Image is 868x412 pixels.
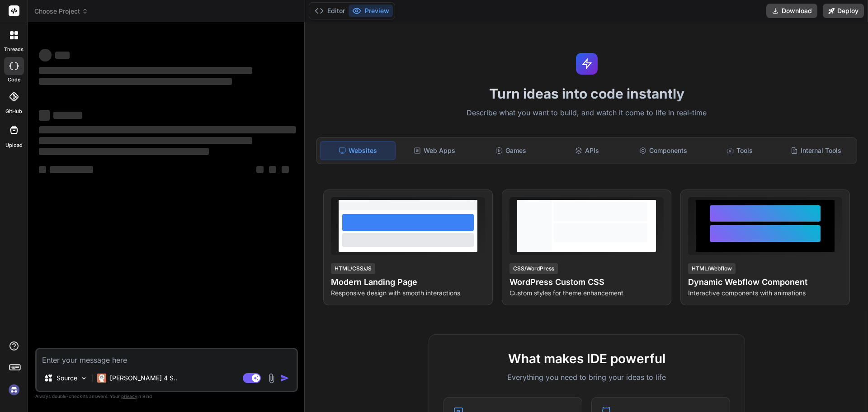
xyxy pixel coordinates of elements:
[53,112,82,119] span: ‌
[688,263,736,274] div: HTML/Webflow
[266,373,277,384] img: attachment
[280,374,289,383] img: icon
[8,76,20,84] label: code
[626,141,701,160] div: Components
[4,46,24,53] label: threads
[282,166,289,173] span: ‌
[688,276,842,289] h4: Dynamic Webflow Component
[550,141,624,160] div: APIs
[331,263,375,274] div: HTML/CSS/JS
[331,276,485,289] h4: Modern Landing Page
[110,374,177,383] p: [PERSON_NAME] 4 S..
[474,141,548,160] div: Games
[320,141,396,160] div: Websites
[256,166,264,173] span: ‌
[823,4,864,18] button: Deploy
[778,141,853,160] div: Internal Tools
[766,4,817,18] button: Download
[349,5,393,17] button: Preview
[509,289,664,298] p: Custom styles for theme enhancement
[311,85,863,102] h1: Turn ideas into code instantly
[97,374,106,383] img: Claude 4 Sonnet
[39,78,232,85] span: ‌
[39,49,52,62] span: ‌
[311,107,863,119] p: Describe what you want to build, and watch it come to life in real-time
[6,382,22,398] img: signin
[39,166,46,173] span: ‌
[688,289,842,298] p: Interactive components with animations
[39,67,252,74] span: ‌
[34,7,88,16] span: Choose Project
[39,126,296,133] span: ‌
[703,141,777,160] div: Tools
[39,148,209,155] span: ‌
[443,372,730,383] p: Everything you need to bring your ideas to life
[269,166,276,173] span: ‌
[5,142,23,149] label: Upload
[311,5,349,17] button: Editor
[121,393,137,399] span: privacy
[55,52,70,59] span: ‌
[5,108,22,115] label: GitHub
[509,276,664,289] h4: WordPress Custom CSS
[80,374,88,382] img: Pick Models
[35,392,298,401] p: Always double-check its answers. Your in Bind
[57,374,77,383] p: Source
[50,166,93,173] span: ‌
[509,263,558,274] div: CSS/WordPress
[39,110,50,121] span: ‌
[397,141,472,160] div: Web Apps
[39,137,252,144] span: ‌
[443,349,730,368] h2: What makes IDE powerful
[331,289,485,298] p: Responsive design with smooth interactions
